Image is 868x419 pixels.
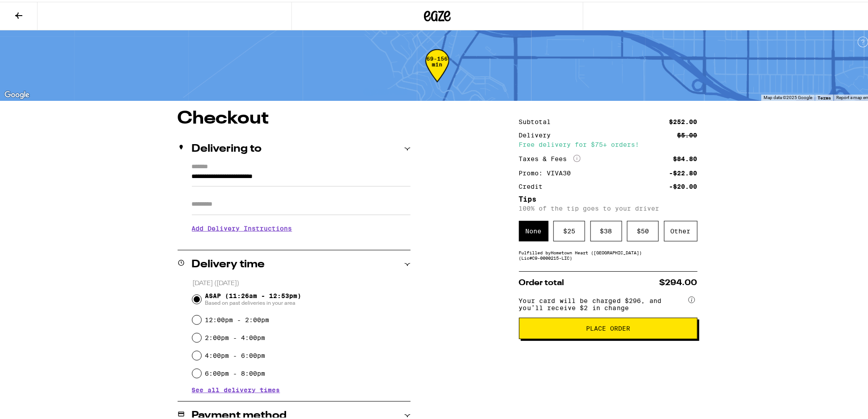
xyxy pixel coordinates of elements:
[519,277,565,285] span: Order total
[519,130,557,137] div: Delivery
[205,332,265,340] label: 2:00pm - 4:00pm
[205,315,269,322] label: 12:00pm - 2:00pm
[764,93,812,98] span: Map data ©2025 Google
[586,324,630,330] span: Place Order
[205,350,265,357] label: 4:00pm - 6:00pm
[669,117,698,123] div: $252.00
[677,130,698,137] div: $5.00
[519,140,698,146] div: Free delivery for $75+ orders!
[519,203,698,210] p: 100% of the tip goes to your driver
[519,316,698,337] button: Place Order
[205,368,265,375] label: 6:00pm - 8:00pm
[818,93,831,99] a: Terms
[519,182,549,188] div: Credit
[192,278,411,286] p: [DATE] ([DATE])
[669,182,698,188] div: -$20.00
[192,237,411,244] p: We'll contact you at [PHONE_NUMBER] when we arrive
[627,219,659,240] div: $ 50
[519,153,581,161] div: Taxes & Fees
[673,154,698,160] div: $84.80
[205,298,301,305] span: Based on past deliveries in your area
[5,6,64,13] span: Hi. Need any help?
[205,290,301,305] span: ASAP (11:26am - 12:53pm)
[669,168,698,174] div: -$22.80
[660,277,698,285] span: $294.00
[519,219,548,240] div: None
[192,216,411,237] h3: Add Delivery Instructions
[519,248,698,259] div: Fulfilled by Hometown Heart ([GEOGRAPHIC_DATA]) (Lic# C9-0000215-LIC )
[664,219,698,240] div: Other
[519,194,698,201] h5: Tips
[425,54,449,87] div: 69-156 min
[519,168,577,174] div: Promo: VIVA30
[519,292,687,310] span: Your card will be charged $296, and you’ll receive $2 in change
[2,87,32,99] a: Open this area in Google Maps (opens a new window)
[553,219,585,240] div: $ 25
[2,87,32,99] img: Google
[192,385,280,391] button: See all delivery times
[192,257,265,268] h2: Delivery time
[519,117,557,123] div: Subtotal
[192,142,262,153] h2: Delivering to
[178,108,411,126] h1: Checkout
[590,219,622,240] div: $ 38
